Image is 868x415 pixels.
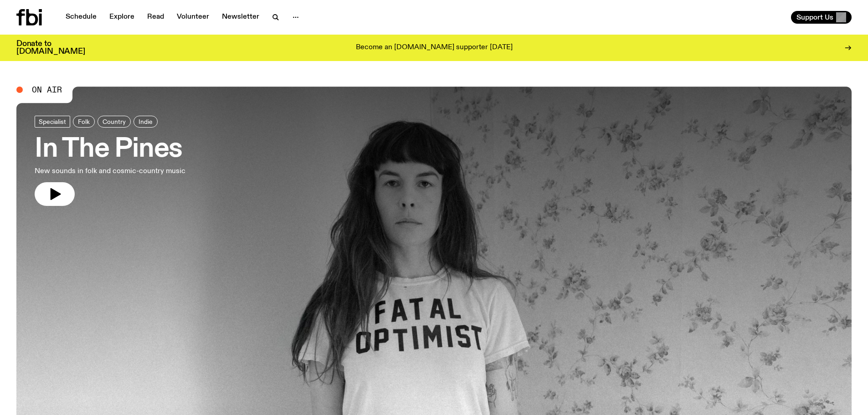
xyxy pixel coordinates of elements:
span: Specialist [39,118,66,125]
a: Volunteer [171,11,215,24]
span: Indie [139,118,153,125]
p: Become an [DOMAIN_NAME] supporter [DATE] [356,44,513,52]
a: Newsletter [216,11,265,24]
a: Folk [73,116,95,128]
a: Schedule [60,11,102,24]
a: Read [142,11,169,24]
a: In The PinesNew sounds in folk and cosmic-country music [35,116,185,206]
span: Folk [78,118,90,125]
a: Country [98,116,131,128]
a: Specialist [35,116,70,128]
h3: In The Pines [35,137,185,162]
a: Indie [134,116,158,128]
a: Explore [104,11,140,24]
span: On Air [32,86,62,94]
span: Support Us [796,13,833,21]
p: New sounds in folk and cosmic-country music [35,166,185,177]
h3: Donate to [DOMAIN_NAME] [16,40,85,56]
button: Support Us [791,11,852,24]
span: Country [103,118,126,125]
